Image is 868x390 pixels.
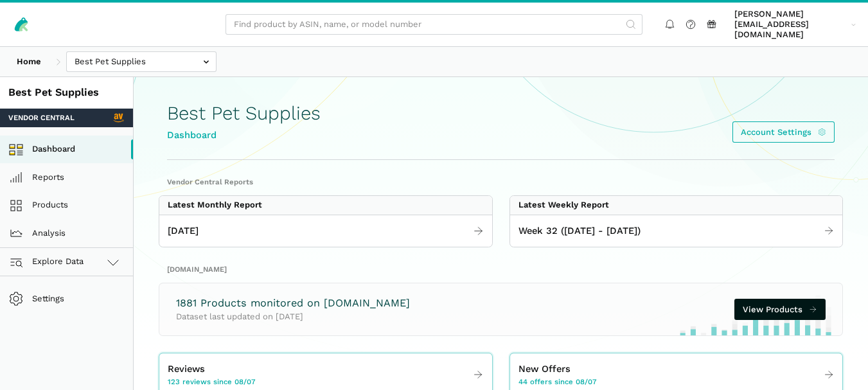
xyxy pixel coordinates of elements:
[732,121,835,143] a: Account Settings
[510,220,843,243] a: Week 32 ([DATE] - [DATE])
[168,224,199,238] span: [DATE]
[168,200,262,210] div: Latest Monthly Report
[734,9,847,40] span: [PERSON_NAME][EMAIL_ADDRESS][DOMAIN_NAME]
[518,377,597,387] span: 44 offers since 08/07
[743,303,802,316] span: View Products
[167,264,835,274] h2: [DOMAIN_NAME]
[168,377,256,387] span: 123 reviews since 08/07
[8,51,49,73] a: Home
[518,200,609,210] div: Latest Weekly Report
[167,103,321,124] h1: Best Pet Supplies
[176,310,410,323] p: Dataset last updated on [DATE]
[167,177,835,187] h2: Vendor Central Reports
[13,254,84,270] span: Explore Data
[226,14,642,35] input: Find product by ASIN, name, or model number
[734,299,826,320] a: View Products
[8,112,75,123] span: Vendor Central
[518,224,641,238] span: Week 32 ([DATE] - [DATE])
[518,362,571,377] span: New Offers
[159,220,492,243] a: [DATE]
[731,7,860,42] a: [PERSON_NAME][EMAIL_ADDRESS][DOMAIN_NAME]
[176,296,410,311] h3: 1881 Products monitored on [DOMAIN_NAME]
[8,85,125,100] div: Best Pet Supplies
[167,128,321,143] div: Dashboard
[168,362,205,377] span: Reviews
[66,51,217,73] input: Best Pet Supplies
